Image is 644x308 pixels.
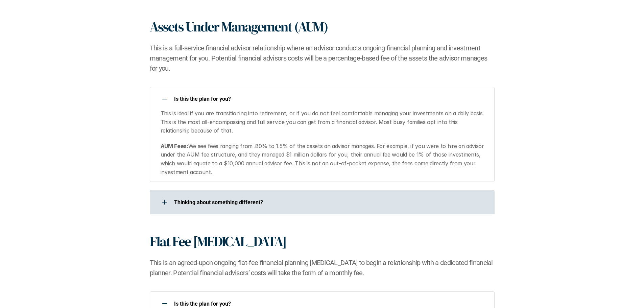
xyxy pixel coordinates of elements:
[150,43,495,73] h2: This is a full-service financial advisor relationship where an advisor conducts ongoing financial...
[174,199,486,206] p: ​Thinking about something different?​
[174,96,486,102] p: Is this the plan for you?​
[150,233,286,250] h1: Flat Fee [MEDICAL_DATA]
[161,142,486,176] p: We see fees ranging from .80% to 1.5% of the assets an advisor manages. For example, if you were ...
[161,109,486,135] p: This is ideal if you are transitioning into retirement, or if you do not feel comfortable managin...
[174,301,486,307] p: Is this the plan for you?​
[150,19,328,35] h1: Assets Under Management (AUM)
[150,258,495,278] h2: This is an agreed-upon ongoing flat-fee financial planning [MEDICAL_DATA] to begin a relationship...
[161,143,188,149] strong: AUM Fees:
